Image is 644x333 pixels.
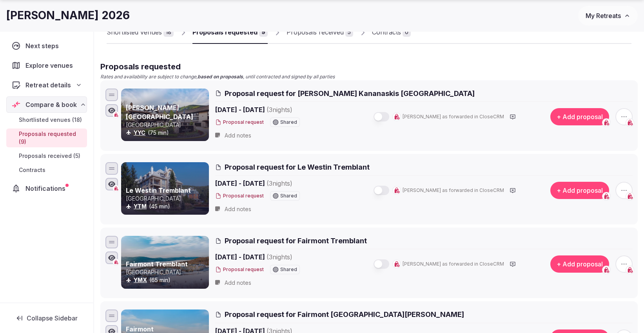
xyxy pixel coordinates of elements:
[134,129,145,137] button: YYC
[372,27,401,37] div: Contracts
[163,27,174,37] div: 18
[134,129,145,136] a: YYC
[215,266,264,273] button: Proposal request
[280,194,297,198] span: Shared
[25,184,69,193] span: Notifications
[586,12,621,20] span: My Retreats
[267,179,292,187] span: ( 3 night s )
[6,57,87,74] a: Explore venues
[126,276,207,284] div: (65 min)
[100,74,638,80] p: Rates and availability are subject to change, , until contracted and signed by all parties
[19,116,82,124] span: Shortlisted venues (18)
[25,100,77,109] span: Compare & book
[550,182,609,199] button: + Add proposal
[6,165,87,176] a: Contracts
[287,21,353,44] a: Proposals received5
[6,38,87,54] a: Next steps
[259,27,268,37] div: 9
[215,193,264,199] button: Proposal request
[126,129,207,137] div: (75 min)
[225,132,251,139] span: Add notes
[280,267,297,272] span: Shared
[19,130,84,146] span: Proposals requested (9)
[27,314,78,322] span: Collapse Sidebar
[215,105,353,114] span: [DATE] - [DATE]
[550,108,609,125] button: + Add proposal
[19,166,45,174] span: Contracts
[134,277,147,283] a: YMX
[126,186,191,194] a: Le Westin Tremblant
[403,261,504,268] span: [PERSON_NAME] as forwarded in CloseCRM
[215,119,264,126] button: Proposal request
[225,309,464,319] span: Proposal request for Fairmont [GEOGRAPHIC_DATA][PERSON_NAME]
[403,187,504,194] span: [PERSON_NAME] as forwarded in CloseCRM
[215,179,353,188] span: [DATE] - [DATE]
[25,61,76,70] span: Explore venues
[126,260,188,268] a: Fairmont Tremblant
[6,128,87,147] a: Proposals requested (9)
[192,21,268,44] a: Proposals requested9
[225,279,251,287] span: Add notes
[6,114,87,125] a: Shortlisted venues (18)
[280,120,297,125] span: Shared
[126,268,207,276] p: [GEOGRAPHIC_DATA]
[225,89,475,98] span: Proposal request for [PERSON_NAME] Kananaskis [GEOGRAPHIC_DATA]
[126,203,207,210] div: (45 min)
[107,21,174,44] a: Shortlisted venues18
[134,203,147,210] button: YTM
[550,255,609,273] button: + Add proposal
[100,61,638,72] h2: Proposals requested
[372,21,411,44] a: Contracts0
[107,27,162,37] div: Shortlisted venues
[403,114,504,120] span: [PERSON_NAME] as forwarded in CloseCRM
[134,203,147,210] a: YTM
[578,6,638,25] button: My Retreats
[6,150,87,161] a: Proposals received (5)
[126,121,207,129] p: [GEOGRAPHIC_DATA]
[403,27,411,37] div: 0
[6,309,87,327] button: Collapse Sidebar
[198,74,243,80] strong: based on proposals
[267,106,292,114] span: ( 3 night s )
[267,253,292,261] span: ( 3 night s )
[287,27,344,37] div: Proposals received
[345,27,353,37] div: 5
[126,195,207,203] p: [GEOGRAPHIC_DATA]
[192,27,258,37] div: Proposals requested
[225,236,367,246] span: Proposal request for Fairmont Tremblant
[134,276,147,284] button: YMX
[215,252,353,262] span: [DATE] - [DATE]
[6,8,130,23] h1: [PERSON_NAME] 2026
[6,180,87,197] a: Notifications
[25,41,62,51] span: Next steps
[225,205,251,213] span: Add notes
[25,80,71,90] span: Retreat details
[19,152,80,160] span: Proposals received (5)
[126,104,193,120] a: [PERSON_NAME] [GEOGRAPHIC_DATA]
[225,162,370,172] span: Proposal request for Le Westin Tremblant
